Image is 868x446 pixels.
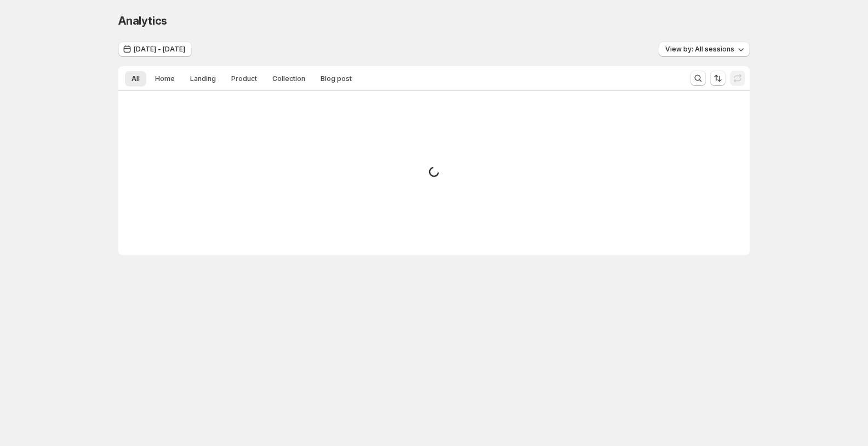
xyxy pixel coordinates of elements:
button: View by: All sessions [659,42,750,57]
button: Sort the results [710,71,726,86]
span: Home [155,74,175,83]
span: Collection [272,74,305,83]
span: All [132,74,140,83]
span: View by: All sessions [665,45,734,54]
span: Blog post [321,74,352,83]
span: [DATE] - [DATE] [134,45,185,54]
span: Landing [190,74,216,83]
button: [DATE] - [DATE] [118,42,192,57]
span: Analytics [118,14,167,27]
button: Search and filter results [690,71,706,86]
span: Product [231,74,257,83]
